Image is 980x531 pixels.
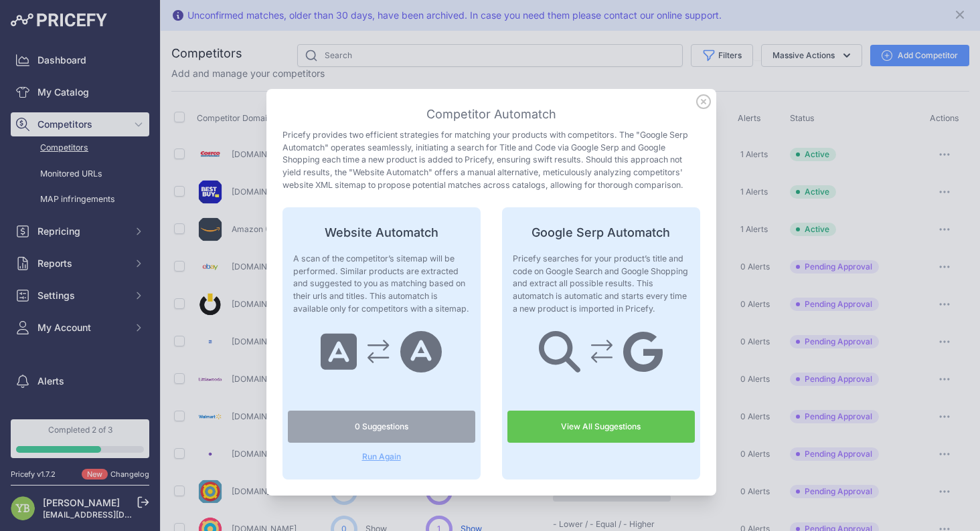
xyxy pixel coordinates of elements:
[282,105,700,124] h3: Competitor Automatch
[513,253,689,315] p: Pricefy searches for your product’s title and code on Google Search and Google Shopping and extra...
[293,253,470,315] p: A scan of the competitor’s sitemap will be performed. Similar products are extracted and suggeste...
[507,411,695,443] a: View All Suggestions
[288,451,475,462] span: Run Again
[507,223,695,242] h4: Google Serp Automatch
[282,129,700,191] p: Pricefy provides two efficient strategies for matching your products with competitors. The "Googl...
[288,223,475,242] h4: Website Automatch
